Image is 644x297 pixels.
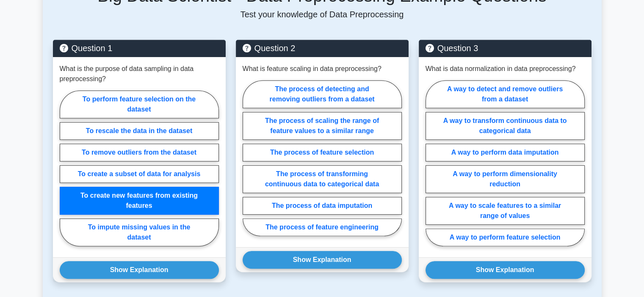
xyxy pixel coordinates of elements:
label: The process of feature engineering [243,218,402,236]
label: To rescale the data in the dataset [60,122,219,140]
label: To remove outliers from the dataset [60,144,219,161]
label: To perform feature selection on the dataset [60,90,219,118]
p: What is the purpose of data sampling in data preprocessing? [60,64,219,84]
label: A way to transform continuous data to categorical data [426,112,585,140]
label: The process of transforming continuous data to categorical data [243,165,402,193]
button: Show Explanation [60,261,219,279]
p: What is data normalization in data preprocessing? [426,64,576,74]
label: To impute missing values in the dataset [60,218,219,246]
button: Show Explanation [426,261,585,279]
label: A way to perform data imputation [426,144,585,161]
label: To create new features from existing features [60,187,219,215]
button: Show Explanation [243,251,402,269]
label: A way to scale features to a similar range of values [426,197,585,225]
label: The process of feature selection [243,144,402,161]
p: Test your knowledge of Data Preprocessing [53,9,591,19]
label: A way to detect and remove outliers from a dataset [426,80,585,108]
label: The process of data imputation [243,197,402,215]
h5: Question 1 [60,43,219,53]
p: What is feature scaling in data preprocessing? [243,64,381,74]
h5: Question 2 [243,43,402,53]
label: A way to perform feature selection [426,229,585,246]
label: To create a subset of data for analysis [60,165,219,183]
label: A way to perform dimensionality reduction [426,165,585,193]
label: The process of detecting and removing outliers from a dataset [243,80,402,108]
label: The process of scaling the range of feature values to a similar range [243,112,402,140]
h5: Question 3 [426,43,585,53]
